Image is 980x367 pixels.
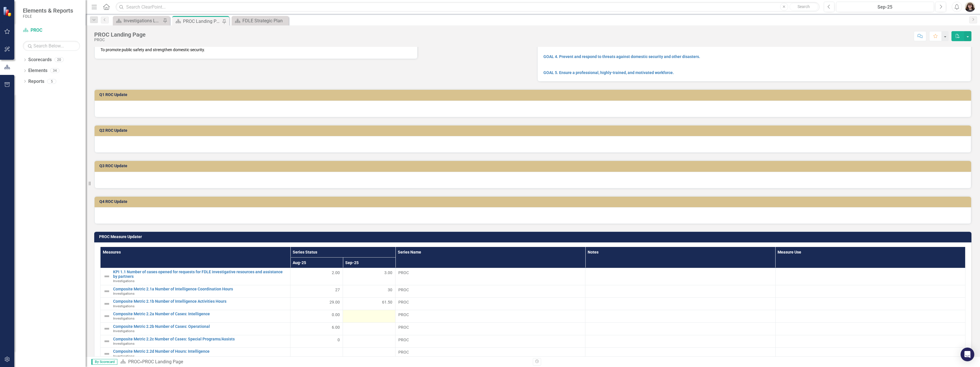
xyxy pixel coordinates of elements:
span: 61.50 [382,299,392,305]
td: Double-Click to Edit Right Click for Context Menu [101,348,290,360]
td: Double-Click to Edit [775,335,965,348]
img: Not Defined [103,300,110,307]
span: 29.00 [330,299,340,305]
td: Double-Click to Edit [290,298,343,310]
a: Composite Metric 2.2a Number of Cases: Intelligence [113,312,287,316]
img: Not Defined [103,350,110,357]
span: Elements & Reports [23,7,73,14]
small: FDLE [23,14,73,19]
a: PROC [23,27,80,34]
a: PROC [128,359,140,364]
span: Investigations [113,329,134,333]
a: Composite Metric 2.1b Number of Intelligence Activities Hours [113,299,287,304]
div: Sep-25 [838,4,932,11]
a: Scorecards [28,57,52,63]
td: Double-Click to Edit [775,298,965,310]
h3: Q2 ROC Update [99,128,968,133]
h3: Q4 ROC Update [99,200,968,204]
span: Investigations [113,342,134,346]
span: 3.00 [384,270,392,276]
div: PROC Landing Page [94,31,146,38]
span: PROC [398,349,582,355]
td: Double-Click to Edit [343,322,395,335]
td: Double-Click to Edit [395,285,585,298]
td: Double-Click to Edit [290,285,343,298]
td: Double-Click to Edit [585,268,775,285]
a: Composite Metric 2.1a Number of Intelligence Coordination Hours [113,287,287,291]
td: Double-Click to Edit Right Click for Context Menu [101,322,290,335]
div: 34 [50,68,59,73]
td: Double-Click to Edit [343,298,395,310]
td: Double-Click to Edit [585,322,775,335]
input: Search Below... [23,41,80,51]
td: Double-Click to Edit [343,285,395,298]
td: Double-Click to Edit [395,310,585,323]
input: Search ClearPoint... [116,2,820,12]
img: Not Defined [103,273,110,280]
a: GOAL 5. Ensure a professional, highly-trained, and motivated workforce. [543,70,674,75]
img: ClearPoint Strategy [3,7,13,17]
span: PROC [398,337,582,343]
td: Double-Click to Edit [395,268,585,285]
div: 20 [55,57,64,62]
span: Investigations [113,279,134,283]
td: Double-Click to Edit [585,298,775,310]
p: To promote public safety and strengthen domestic security. [101,47,411,53]
a: Reports [28,78,44,85]
span: PROC [398,270,582,276]
span: By Scorecard [91,359,117,365]
button: Sep-25 [836,2,934,12]
img: Not Defined [103,313,110,320]
td: Double-Click to Edit [290,335,343,348]
a: Composite Metric 2.2c Number of Cases: Special Programs/Assists [113,337,287,341]
td: Double-Click to Edit [290,268,343,285]
td: Double-Click to Edit [343,310,395,323]
div: Open Intercom Messenger [961,348,974,361]
span: Investigations [113,304,134,308]
span: PROC [398,287,582,293]
td: Double-Click to Edit [585,310,775,323]
a: Investigations Landing Page [114,17,161,24]
td: Double-Click to Edit [290,322,343,335]
h3: Q1 ROC Update [99,93,968,97]
div: FDLE Strategic Plan [242,17,287,24]
div: PROC Landing Page [142,359,183,364]
td: Double-Click to Edit [290,310,343,323]
span: PROC [398,312,582,318]
td: Double-Click to Edit [343,348,395,360]
h3: PROC Measure Updater [99,235,969,239]
td: Double-Click to Edit [775,310,965,323]
img: Not Defined [103,325,110,332]
span: PROC [398,324,582,330]
a: Elements [28,67,47,74]
img: Lola Brannen [965,2,975,12]
span: 0.00 [332,312,340,318]
td: Double-Click to Edit Right Click for Context Menu [101,335,290,348]
div: PROC Landing Page [183,18,221,25]
span: 27 [335,287,340,293]
span: Investigations [113,316,134,320]
td: Double-Click to Edit Right Click for Context Menu [101,285,290,298]
span: 0 [338,337,340,343]
td: Double-Click to Edit [585,348,775,360]
a: GOAL 4. Prevent and respond to threats against domestic security and other disasters. [543,54,700,59]
div: PROC [94,38,146,42]
div: » [120,359,529,365]
td: Double-Click to Edit [343,268,395,285]
td: Double-Click to Edit [775,348,965,360]
td: Double-Click to Edit [775,285,965,298]
a: FDLE Strategic Plan [233,17,287,24]
img: Not Defined [103,338,110,345]
td: Double-Click to Edit [395,322,585,335]
div: Investigations Landing Page [124,17,161,24]
td: Double-Click to Edit [775,322,965,335]
span: 6.00 [332,324,340,330]
td: Double-Click to Edit [395,298,585,310]
td: Double-Click to Edit [290,348,343,360]
td: Double-Click to Edit [585,335,775,348]
td: Double-Click to Edit Right Click for Context Menu [101,268,290,285]
span: Investigations [113,354,134,358]
button: Search [790,3,818,11]
td: Double-Click to Edit Right Click for Context Menu [101,310,290,323]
